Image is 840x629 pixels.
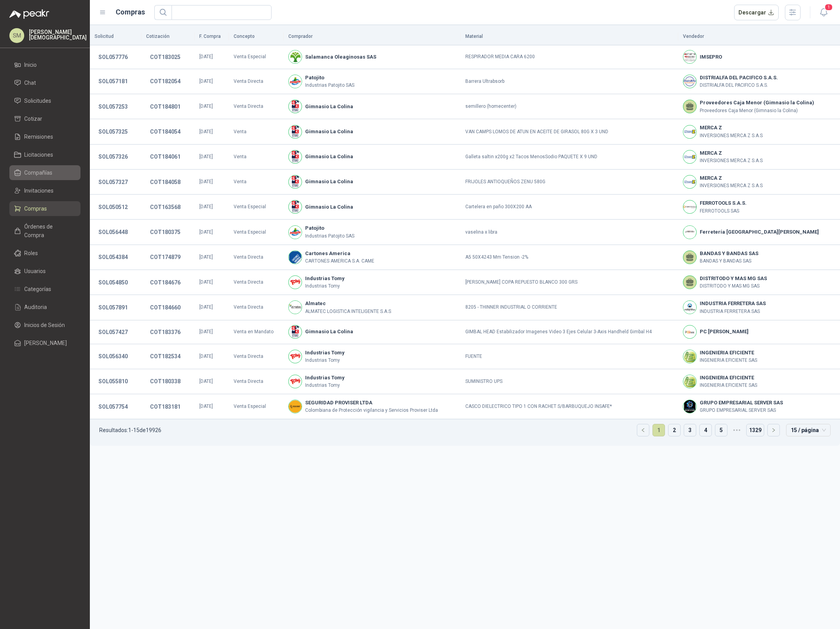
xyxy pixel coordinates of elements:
img: Company Logo [289,276,302,289]
td: Venta Directa [229,94,284,119]
li: 3 [684,424,696,436]
td: Venta Directa [229,295,284,320]
b: MERCA Z [700,124,763,132]
b: Industrias Tomy [305,374,345,382]
button: SOL057326 [95,150,132,164]
b: SEGURIDAD PROVISER LTDA [305,399,438,407]
img: Company Logo [289,350,302,363]
td: Venta [229,145,284,170]
b: Ferretería [GEOGRAPHIC_DATA][PERSON_NAME] [700,228,819,236]
img: Company Logo [683,50,696,63]
button: COT182054 [146,74,184,88]
p: FERROTOOLS SAS [700,207,747,215]
img: Company Logo [683,375,696,388]
button: COT184660 [146,300,184,314]
button: SOL056340 [95,349,132,363]
span: [DATE] [199,379,213,384]
span: [DATE] [199,354,213,359]
p: Resultados: 1 - 15 de 19926 [99,427,161,433]
td: Cartelera en paño 300X200 AA [461,195,678,220]
span: right [771,428,776,432]
img: Company Logo [683,200,696,213]
button: SOL057253 [95,100,132,114]
a: Compras [9,201,80,216]
img: Company Logo [289,100,302,113]
span: Cotizar [24,114,42,123]
b: PC [PERSON_NAME] [700,328,749,336]
button: COT180375 [146,225,184,239]
td: SUMINISTRO UPS [461,369,678,394]
td: Venta Especial [229,220,284,245]
span: [DATE] [199,279,213,285]
span: [DATE] [199,129,213,134]
a: Roles [9,246,80,261]
li: 2 [668,424,681,436]
div: SM [9,28,24,43]
p: Industrias Patojito SAS [305,82,354,89]
span: 1 [824,4,833,11]
td: VAN CAMPS LOMOS DE ATUN EN ACEITE DE GIRASOL 80G X 3 UND [461,119,678,144]
b: DISTRIALFA DEL PACIFICO S.A.S. [700,74,778,82]
button: COT184058 [146,175,184,189]
img: Company Logo [683,125,696,138]
p: GRUPO EMPRESARIAL SERVER SAS [700,407,783,414]
span: [PERSON_NAME] [24,339,67,347]
td: Venta Directa [229,270,284,295]
span: Invitaciones [24,186,54,195]
button: SOL055810 [95,374,132,388]
td: CASCO DIELECTRICO TIPO 1 CON RACHET S/BARBUQUEJO INSAFE* [461,394,678,419]
span: Chat [24,79,36,87]
a: Solicitudes [9,93,80,108]
a: 1 [653,424,665,436]
span: [DATE] [199,204,213,209]
th: Concepto [229,28,284,45]
td: Galleta saltin x200g x2 Tacos MenosSodio PAQUETE X 9 UND [461,145,678,170]
b: Patojito [305,224,354,232]
td: FUENTE [461,344,678,369]
th: Vendedor [678,28,840,45]
b: FERROTOOLS S.A.S. [700,199,747,207]
span: Órdenes de Compra [24,222,73,239]
b: INGENIERIA EFICIENTE [700,374,757,382]
button: COT184801 [146,100,184,114]
img: Company Logo [289,150,302,163]
button: COT183376 [146,325,184,339]
b: DISTRITODO Y MAS MG SAS [700,275,767,282]
li: 1329 [746,424,764,436]
b: INDUSTRIA FERRETERA SAS [700,300,766,307]
td: vaselina x libra [461,220,678,245]
img: Company Logo [683,150,696,163]
span: Usuarios [24,267,46,275]
button: SOL057776 [95,50,132,64]
span: [DATE] [199,229,213,235]
a: 5 [715,424,727,436]
a: 4 [700,424,711,436]
b: Proveedores Caja Menor (Gimnasio la Colina) [700,99,814,107]
button: COT184676 [146,275,184,289]
li: 4 [699,424,712,436]
b: MERCA Z [700,174,763,182]
img: Company Logo [683,325,696,338]
td: A5 50X4243 Mm Tension -2% [461,245,678,270]
p: Industrias Tomy [305,282,345,290]
b: Salamanca Oleaginosas SAS [305,53,376,61]
td: Venta [229,119,284,144]
p: DISTRIALFA DEL PACIFICO S.A.S. [700,82,778,89]
span: [DATE] [199,104,213,109]
button: COT184054 [146,125,184,139]
td: Venta en Mandato [229,320,284,344]
td: Venta Directa [229,245,284,270]
a: 1329 [747,424,764,436]
button: SOL056448 [95,225,132,239]
span: Remisiones [24,132,53,141]
td: 8205 - THINNER INDUSTRIAL O CORRIENTE [461,295,678,320]
td: Venta Directa [229,344,284,369]
button: COT183025 [146,50,184,64]
b: Industrias Tomy [305,349,345,357]
a: 2 [668,424,680,436]
button: SOL057325 [95,125,132,139]
p: Industrias Tomy [305,357,345,364]
p: INDUSTRIA FERRETERA SAS [700,308,766,315]
p: ALMATEC LOGISTICA INTELIGENTE S.A.S [305,308,391,315]
p: Industrias Patojito SAS [305,232,354,240]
